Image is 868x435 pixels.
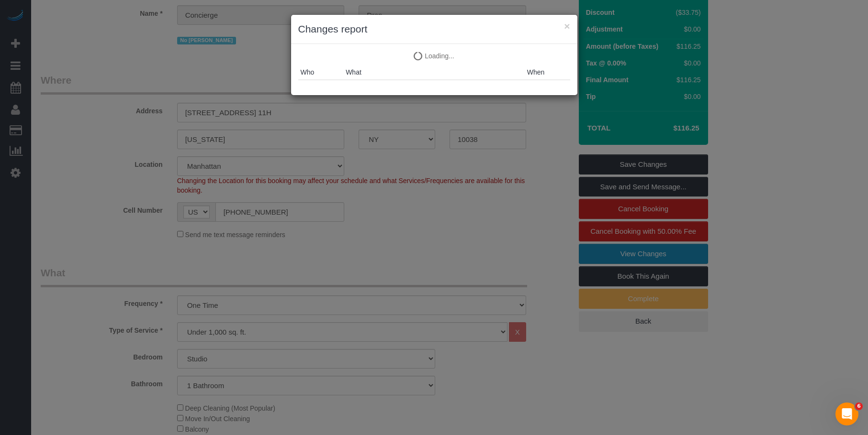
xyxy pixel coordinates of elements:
p: Loading... [298,51,570,61]
th: What [343,65,525,80]
sui-modal: Changes report [291,15,577,95]
span: 6 [855,402,863,410]
th: Who [298,65,344,80]
th: When [525,65,570,80]
button: × [564,21,570,31]
iframe: Intercom live chat [835,402,858,425]
h3: Changes report [298,22,570,36]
